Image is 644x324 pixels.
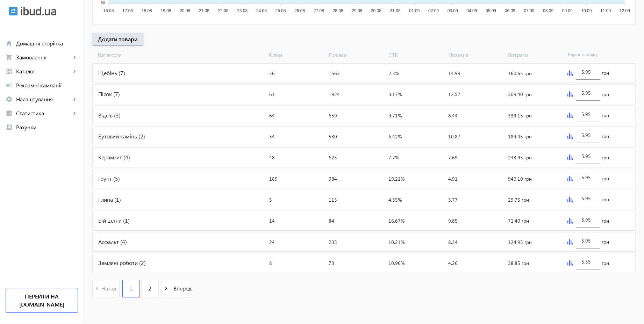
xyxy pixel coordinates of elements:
[333,8,343,13] tspan: 28.08
[160,8,171,13] tspan: 19.08
[448,154,458,161] span: 7.69
[275,8,286,13] tspan: 25.08
[602,91,609,98] span: грн
[508,196,529,203] span: 29.75 грн
[103,8,114,13] tspan: 16.08
[562,8,573,13] tspan: 09.09
[171,285,192,292] span: Вперед
[269,239,275,245] span: 24
[329,175,337,182] span: 984
[388,112,402,119] span: 9.71%
[9,7,18,16] img: ibud.svg
[388,70,399,77] span: 2.3%
[409,8,420,13] tspan: 01.09
[602,154,609,161] span: грн
[269,112,275,119] span: 64
[6,96,13,103] mat-icon: settings
[71,54,78,61] mat-icon: keyboard_arrow_right
[543,8,553,13] tspan: 08.09
[602,133,609,140] span: грн
[567,154,573,160] img: graph.svg
[93,148,266,167] div: Керамзит (4)
[508,133,532,140] span: 184.45 грн
[567,218,573,224] img: graph.svg
[6,124,13,131] mat-icon: receipt_long
[294,8,305,13] tspan: 26.08
[386,51,445,59] span: CTR
[6,40,13,47] mat-icon: home
[602,260,609,267] span: грн
[269,91,275,98] span: 61
[218,8,228,13] tspan: 22.08
[256,8,267,13] tspan: 24.08
[567,197,573,202] img: graph.svg
[505,51,565,59] span: Витрати
[314,8,324,13] tspan: 27.08
[16,68,71,75] span: Каталог
[129,285,133,292] span: 1
[390,8,401,13] tspan: 31.08
[388,196,402,203] span: 4.35%
[142,8,152,13] tspan: 18.08
[602,217,609,224] span: грн
[98,35,138,43] span: Додати товари
[329,112,337,119] span: 659
[71,110,78,117] mat-icon: keyboard_arrow_right
[505,8,515,13] tspan: 06.09
[567,260,573,266] img: graph.svg
[16,124,78,131] span: Рахунки
[162,280,192,297] button: Вперед
[565,51,625,59] span: Вартість кліку
[508,91,532,98] span: 309.40 грн
[16,110,71,117] span: Статистика
[162,284,171,293] mat-icon: navigate_next
[329,260,334,266] span: 73
[16,54,71,61] span: Замовлення
[269,175,278,182] span: 189
[508,154,532,161] span: 243.95 грн
[448,175,458,182] span: 4.91
[388,260,405,266] span: 10.96%
[92,51,266,59] span: Категорія
[93,64,266,82] div: Щебінь (7)
[567,239,573,245] img: graph.svg
[269,196,272,203] span: 5
[448,70,460,77] span: 14.99
[329,133,337,140] span: 530
[180,8,190,13] tspan: 20.08
[620,8,630,13] tspan: 12.09
[92,33,143,45] button: Додати товари
[6,288,78,313] a: Перейти на [DOMAIN_NAME]
[6,82,13,89] mat-icon: campaign
[508,239,532,245] span: 124.95 грн
[448,239,458,245] span: 8.34
[388,154,399,161] span: 7.7%
[602,70,609,77] span: грн
[269,154,275,161] span: 48
[93,211,266,230] div: Бій цегли (1)
[466,8,477,13] tspan: 04.09
[71,68,78,75] mat-icon: keyboard_arrow_right
[445,51,505,59] span: Позиція
[567,91,573,97] img: graph.svg
[93,190,266,209] div: Глина (1)
[508,260,529,266] span: 38.85 грн
[269,133,275,140] span: 34
[329,239,337,245] span: 235
[6,54,13,61] mat-icon: shopping_cart
[148,285,151,292] span: 2
[508,112,532,119] span: 339.15 грн
[567,176,573,181] img: graph.svg
[388,217,405,224] span: 16.67%
[93,127,266,146] div: Бутовий камінь (2)
[581,8,592,13] tspan: 10.09
[602,112,609,119] span: грн
[448,112,458,119] span: 8.44
[388,133,402,140] span: 6.42%
[269,217,275,224] span: 14
[602,196,609,203] span: грн
[93,253,266,272] div: Земляні роботи (2)
[93,106,266,125] div: Відсів (3)
[93,232,266,251] div: Асфальт (4)
[600,8,611,13] tspan: 11.09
